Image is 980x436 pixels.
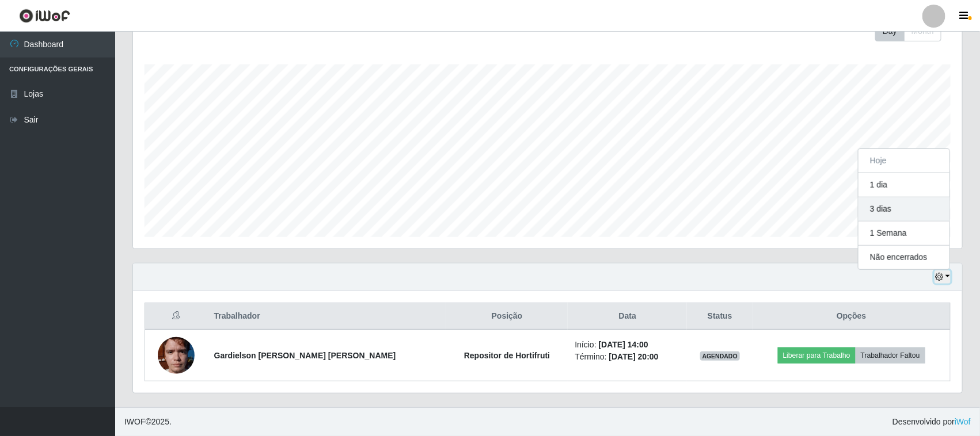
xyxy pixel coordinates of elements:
span: Desenvolvido por [892,416,971,428]
img: 1754441632912.jpeg [158,331,195,380]
a: iWof [955,417,971,426]
button: Hoje [859,149,949,173]
li: Término: [575,351,680,363]
button: Liberar para Trabalho [778,347,856,364]
th: Status [687,303,753,330]
button: Trabalhador Faltou [856,347,925,364]
th: Posição [446,303,568,330]
img: CoreUI Logo [19,9,70,23]
button: 3 dias [859,197,949,221]
button: 1 dia [859,173,949,197]
strong: Gardielson [PERSON_NAME] [PERSON_NAME] [214,351,396,360]
strong: Repositor de Hortifruti [464,351,550,360]
th: Data [568,303,687,330]
span: AGENDADO [700,351,740,361]
span: © 2025 . [124,416,172,428]
li: Início: [575,339,680,351]
time: [DATE] 20:00 [609,352,659,361]
span: IWOF [124,417,146,426]
th: Trabalhador [207,303,446,330]
button: Não encerrados [859,246,949,269]
time: [DATE] 14:00 [599,340,648,349]
th: Opções [753,303,951,330]
button: 1 Semana [859,221,949,246]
